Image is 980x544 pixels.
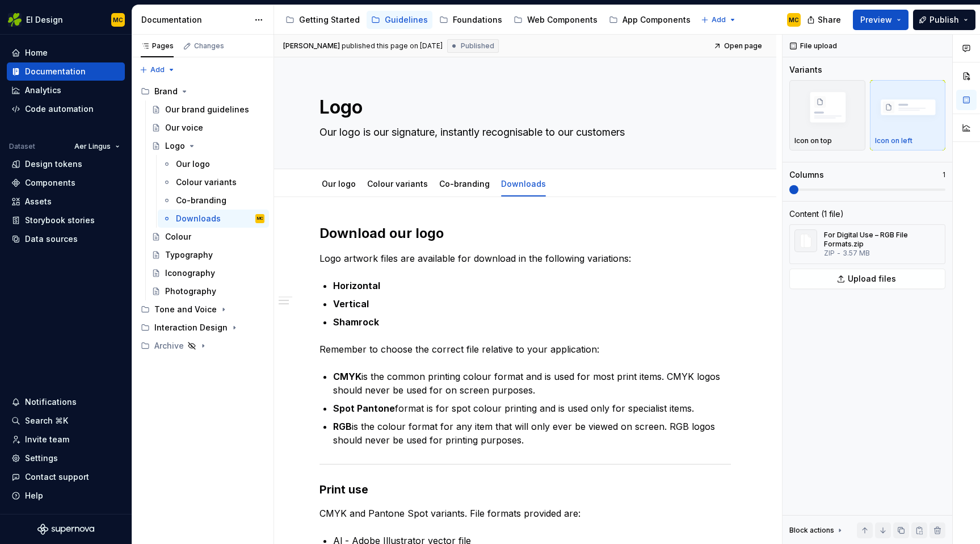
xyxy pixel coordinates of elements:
[453,14,502,26] div: Foundations
[147,264,269,282] a: Iconography
[853,10,909,30] button: Preview
[333,420,731,447] p: is the colour format for any item that will only ever be viewed on screen. RGB logos should never...
[322,179,356,189] a: Our logo
[69,139,125,154] button: Aer Lingus
[165,122,203,133] div: Our voice
[7,449,125,467] a: Settings
[147,228,269,246] a: Colour
[7,430,125,449] a: Invite team
[333,316,379,328] strong: Shamrock
[25,85,61,96] div: Analytics
[113,15,123,24] div: MC
[7,487,125,505] button: Help
[165,140,185,152] div: Logo
[333,280,380,291] strong: Horizontal
[154,304,217,315] div: Tone and Voice
[7,193,125,211] a: Assets
[789,15,799,24] div: MC
[154,340,184,351] div: Archive
[604,11,695,29] a: App Components
[319,252,731,265] p: Logo artwork files are available for download in the following variations:
[789,526,834,535] div: Block actions
[25,490,43,501] div: Help
[943,170,945,179] p: 1
[25,177,75,189] div: Components
[319,342,731,356] p: Remember to choose the correct file relative to your application:
[712,15,726,24] span: Add
[25,66,86,77] div: Documentation
[623,14,691,26] div: App Components
[875,136,912,145] p: Icon on left
[439,179,490,189] a: Co-branding
[789,64,822,76] div: Variants
[154,322,228,333] div: Interaction Design
[7,468,125,486] button: Contact support
[165,286,216,297] div: Photography
[319,482,731,497] h3: Print use
[154,86,178,97] div: Brand
[435,171,494,195] div: Co-branding
[147,137,269,155] a: Logo
[497,171,550,195] div: Downloads
[860,14,892,26] span: Preview
[824,249,835,258] span: ZIP
[141,41,174,51] div: Pages
[176,177,237,188] div: Colour variants
[147,101,269,119] a: Our brand guidelines
[794,86,860,131] img: placeholder
[461,41,494,51] span: Published
[317,123,729,141] textarea: Our logo is our signature, instantly recognisable to our customers
[136,62,179,78] button: Add
[25,215,95,226] div: Storybook stories
[25,158,82,170] div: Design tokens
[25,434,69,445] div: Invite team
[7,62,125,81] a: Documentation
[7,174,125,192] a: Components
[7,393,125,411] button: Notifications
[158,191,269,210] a: Co-branding
[141,14,249,26] div: Documentation
[363,171,432,195] div: Colour variants
[870,80,946,150] button: placeholderIcon on left
[843,249,870,258] span: 3.57 MB
[176,195,226,206] div: Co-branding
[25,415,68,426] div: Search ⌘K
[435,11,507,29] a: Foundations
[281,11,364,29] a: Getting Started
[317,94,729,121] textarea: Logo
[147,246,269,264] a: Typography
[319,507,731,520] p: CMYK and Pantone Spot variants. File formats provided are:
[333,403,395,414] strong: Spot Pantone
[25,103,94,115] div: Code automation
[136,319,269,337] div: Interaction Design
[367,11,432,29] a: Guidelines
[176,213,221,224] div: Downloads
[158,210,269,228] a: DownloadsMC
[913,10,975,30] button: Publish
[789,269,945,289] button: Upload files
[7,230,125,248] a: Data sources
[342,41,443,51] div: published this page on [DATE]
[158,155,269,173] a: Our logo
[7,81,125,99] a: Analytics
[299,14,360,26] div: Getting Started
[150,65,165,74] span: Add
[333,371,361,382] strong: CMYK
[697,12,740,28] button: Add
[281,9,695,31] div: Page tree
[509,11,602,29] a: Web Components
[37,524,94,535] svg: Supernova Logo
[136,337,269,355] div: Archive
[7,412,125,430] button: Search ⌘K
[794,136,832,145] p: Icon on top
[165,267,215,279] div: Iconography
[158,173,269,191] a: Colour variants
[9,142,35,151] div: Dataset
[333,298,369,309] strong: Vertical
[789,522,844,538] div: Block actions
[317,171,360,195] div: Our logo
[333,401,731,415] p: format is for spot colour printing and is used only for specialist items.
[136,82,269,101] div: Brand
[789,80,865,150] button: placeholderIcon on top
